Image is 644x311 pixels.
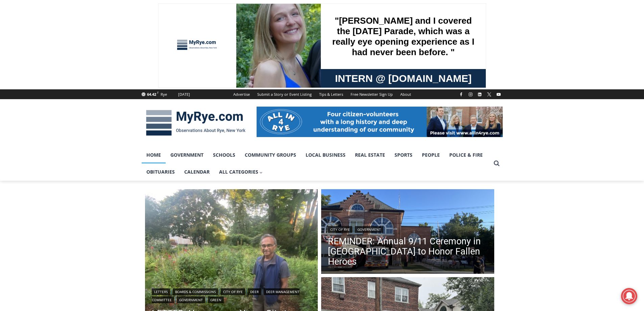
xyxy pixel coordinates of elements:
a: Open Tues. - Sun. [PHONE_NUMBER] [0,68,68,84]
a: Government [355,226,383,233]
img: (PHOTO: The City of Rye 9-11 ceremony on Wednesday, September 11, 2024. It was the 23rd anniversa... [321,189,494,276]
button: Child menu of All Categories [214,163,268,180]
nav: Secondary Navigation [230,89,415,99]
button: View Search Form [491,157,503,170]
a: Calendar [180,163,214,180]
a: Intern @ [DOMAIN_NAME] [163,66,328,84]
a: Government [166,147,208,163]
a: Green [208,296,224,303]
a: YouTube [495,90,503,98]
a: REMINDER: Annual 9/11 Ceremony in [GEOGRAPHIC_DATA] to Honor Fallen Heroes [328,236,487,267]
a: Community Groups [240,147,301,163]
img: MyRye.com [142,105,250,140]
span: Open Tues. - Sun. [PHONE_NUMBER] [2,70,66,95]
a: Advertise [230,89,254,99]
span: 64.42 [147,92,156,97]
a: Boards & Commissions [173,288,218,295]
a: Sports [390,147,417,163]
a: Obituaries [142,163,180,180]
a: X [485,90,493,98]
a: Real Estate [350,147,390,163]
a: Home [142,147,166,163]
a: Schools [208,147,240,163]
a: Deer [248,288,261,295]
span: Intern @ [DOMAIN_NAME] [177,67,313,83]
a: Facebook [457,90,465,98]
a: Government [177,296,205,303]
a: Linkedin [476,90,484,98]
a: Tips & Letters [315,89,347,99]
a: City of Rye [221,288,245,295]
a: Letters [152,288,170,295]
a: About [397,89,415,99]
div: | | | | | | [152,287,311,303]
a: Free Newsletter Sign Up [347,89,397,99]
a: People [417,147,445,163]
div: "the precise, almost orchestrated movements of cutting and assembling sushi and [PERSON_NAME] mak... [70,42,99,81]
a: Submit a Story or Event Listing [254,89,315,99]
div: "[PERSON_NAME] and I covered the [DATE] Parade, which was a really eye opening experience as I ha... [171,0,319,66]
img: All in for Rye [257,107,503,137]
span: F [157,91,159,94]
a: Instagram [467,90,475,98]
div: Rye [161,91,167,97]
nav: Primary Navigation [142,147,491,181]
a: City of Rye [328,226,352,233]
a: Read More REMINDER: Annual 9/11 Ceremony in Rye to Honor Fallen Heroes [321,189,494,276]
a: Local Business [301,147,350,163]
a: Police & Fire [445,147,487,163]
div: | [328,225,487,233]
div: [DATE] [178,91,190,97]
